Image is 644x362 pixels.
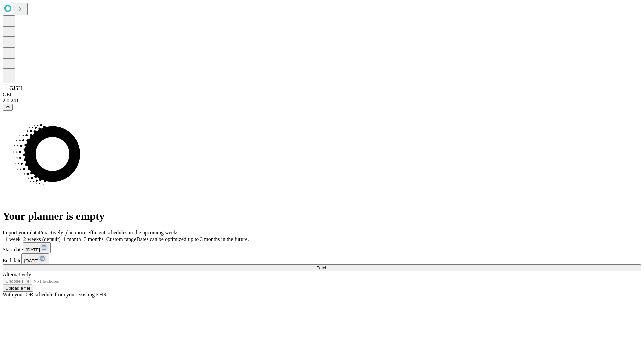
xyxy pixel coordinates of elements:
div: 2.0.241 [3,98,641,104]
span: Proactively plan more efficient schedules in the upcoming weeks. [39,230,180,235]
button: [DATE] [23,242,51,253]
span: [DATE] [24,258,38,263]
span: @ [5,105,10,110]
button: Upload a file [3,285,33,292]
div: Start date [3,242,641,253]
span: Custom range [106,236,136,242]
span: 1 month [63,236,81,242]
div: End date [3,253,641,264]
span: GJSH [9,85,22,91]
span: 1 week [5,236,21,242]
button: [DATE] [21,253,49,264]
span: [DATE] [26,247,40,252]
span: With your OR schedule from your existing EHR [3,292,107,297]
h1: Your planner is empty [3,210,641,222]
span: Dates can be optimized up to 3 months in the future. [136,236,249,242]
span: 2 weeks (default) [23,236,61,242]
div: GEI [3,92,641,98]
span: Alternatively [3,271,31,277]
span: Fetch [316,265,327,270]
button: @ [3,104,13,111]
button: Fetch [3,264,641,271]
span: 3 months [84,236,104,242]
span: Import your data [3,230,39,235]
